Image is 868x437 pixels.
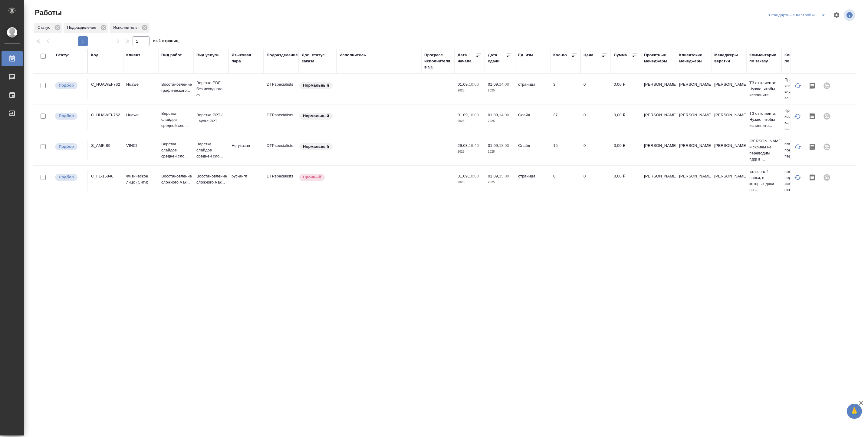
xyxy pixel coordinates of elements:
[91,81,120,88] div: C_HUAWEI-762
[820,140,834,154] div: Проект не привязан
[518,52,533,58] div: Ед. изм
[91,143,120,149] div: S_AMK-99
[611,140,641,161] td: 0,00 ₽
[458,88,482,94] p: 2025
[784,141,814,159] p: ппт подготовить к переводу
[676,109,711,130] td: [PERSON_NAME]
[64,23,108,33] div: Подразделение
[302,52,334,64] div: Доп. статус заказа
[458,113,469,117] p: 01.09,
[580,140,611,161] td: 0
[488,149,512,155] p: 2025
[458,143,469,148] p: 29.08,
[67,25,98,31] p: Подразделение
[264,140,299,161] td: DTPspecialists
[515,170,550,191] td: страница
[303,174,321,180] p: Срочный
[161,173,190,185] p: Восстановление сложного мак...
[469,174,479,178] p: 10:00
[458,82,469,87] p: 01.09,
[791,170,805,185] button: Обновить
[749,169,778,193] p: тз: всего 4 папки, в которых доки на ...
[126,112,155,118] p: Huawei
[196,52,219,58] div: Вид услуги
[34,23,62,33] div: Статус
[784,108,814,132] p: Презентация в хорошем качестве, на вс...
[264,170,299,191] td: DTPspecialists
[458,149,482,155] p: 2025
[469,82,479,87] p: 10:00
[791,140,805,154] button: Обновить
[469,113,479,117] p: 10:00
[714,112,743,118] p: [PERSON_NAME]
[113,25,140,31] p: Исполнитель
[550,109,580,130] td: 37
[805,78,820,93] button: Скопировать мини-бриф
[679,52,708,64] div: Клиентские менеджеры
[126,173,155,185] p: Физическое лицо (Сити)
[126,81,155,88] p: Huawei
[641,140,676,161] td: [PERSON_NAME]
[91,52,98,58] div: Код
[38,25,52,31] p: Статус
[91,173,120,179] div: C_FL-15846
[791,109,805,124] button: Обновить
[553,52,567,58] div: Кол-во
[805,109,820,124] button: Скопировать мини-бриф
[784,169,814,193] p: подверстать перевод в исходные файлы ...
[458,174,469,178] p: 01.09,
[714,52,743,64] div: Менеджеры верстки
[267,52,298,58] div: Подразделение
[584,52,593,58] div: Цена
[59,144,74,150] p: Подбор
[644,52,673,64] div: Проектные менеджеры
[59,113,74,119] p: Подбор
[768,10,829,20] div: split button
[153,37,179,46] span: из 1 страниц
[196,80,225,98] p: Верстка PDF без исходного ф...
[488,82,499,87] p: 01.09,
[264,109,299,130] td: DTPspecialists
[469,143,479,148] p: 16:40
[91,112,120,118] div: C_HUAWEI-762
[611,109,641,130] td: 0,00 ₽
[749,52,778,64] div: Комментарии по заказу
[110,23,150,33] div: Исполнитель
[714,173,743,179] p: [PERSON_NAME]
[714,143,743,149] p: [PERSON_NAME]
[196,173,225,185] p: Восстановление сложного мак...
[805,170,820,185] button: Скопировать мини-бриф
[749,80,778,98] p: ТЗ от клиента: Нужно, чтобы исполните...
[847,404,862,419] button: 🙏
[488,143,499,148] p: 01.09,
[676,170,711,191] td: [PERSON_NAME]
[488,118,512,124] p: 2025
[550,170,580,191] td: 8
[458,52,476,64] div: Дата начала
[641,109,676,130] td: [PERSON_NAME]
[820,109,834,124] div: Проект не привязан
[749,138,778,162] p: [PERSON_NAME] и скрины не переводим пдф в ...
[424,52,452,70] div: Прогресс исполнителя в SC
[196,112,225,124] p: Верстка PPT / Layout PPT
[676,140,711,161] td: [PERSON_NAME]
[488,113,499,117] p: 01.09,
[641,170,676,191] td: [PERSON_NAME]
[161,111,190,129] p: Верстка слайдов средней сло...
[488,88,512,94] p: 2025
[488,179,512,185] p: 2025
[340,52,366,58] div: Исполнитель
[54,143,84,151] div: Можно подбирать исполнителей
[458,118,482,124] p: 2025
[805,140,820,154] button: Скопировать мини-бриф
[515,78,550,100] td: страница
[54,112,84,120] div: Можно подбирать исполнителей
[229,140,264,161] td: Не указан
[611,170,641,191] td: 0,00 ₽
[580,78,611,100] td: 0
[820,170,834,185] div: Проект не привязан
[844,9,856,21] span: Посмотреть информацию
[229,170,264,191] td: рус-англ
[550,78,580,100] td: 3
[264,78,299,100] td: DTPspecialists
